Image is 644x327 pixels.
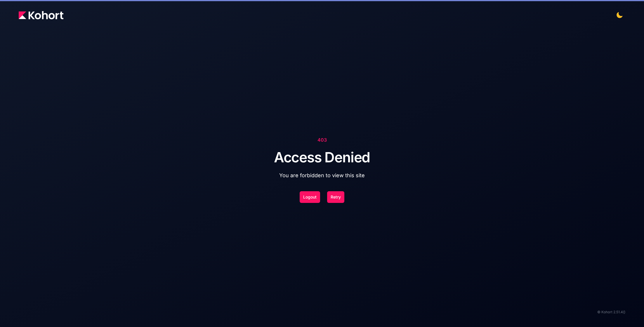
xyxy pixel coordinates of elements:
[274,171,370,180] p: You are forbidden to view this site
[274,150,370,164] h1: Access Denied
[597,309,623,315] span: © Kohort 2.51.4
[623,309,625,315] span: ()
[300,191,320,203] button: Logout
[327,191,344,203] button: Retry
[274,136,370,143] p: 403
[19,11,63,19] img: Kohort logo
